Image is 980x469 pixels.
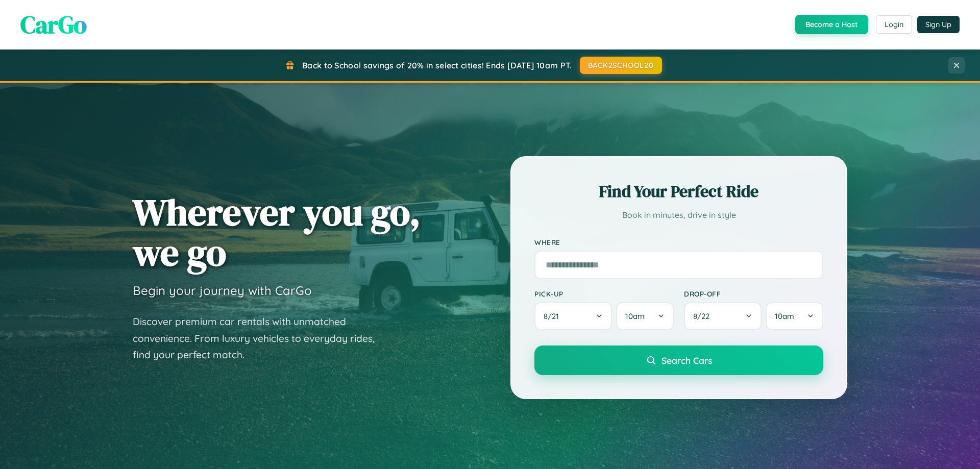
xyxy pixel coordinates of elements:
span: 8 / 22 [693,311,715,321]
button: BACK2SCHOOL20 [580,57,662,74]
span: Back to School savings of 20% in select cities! Ends [DATE] 10am PT. [302,60,572,70]
button: 10am [766,302,823,330]
h2: Find Your Perfect Ride [534,180,823,203]
span: 8 / 21 [544,311,564,321]
span: Search Cars [661,355,712,366]
button: Become a Host [795,15,868,34]
button: 10am [616,302,674,330]
button: Search Cars [534,345,823,375]
button: Sign Up [917,16,960,33]
button: Login [876,15,912,34]
label: Pick-up [534,289,674,298]
span: CarGo [20,8,87,41]
label: Where [534,238,823,246]
button: 8/22 [684,302,762,330]
h3: Begin your journey with CarGo [133,283,312,298]
h1: Wherever you go, we go [133,192,421,273]
span: 10am [775,311,794,321]
span: 10am [625,311,645,321]
label: Drop-off [684,289,823,298]
p: Discover premium car rentals with unmatched convenience. From luxury vehicles to everyday rides, ... [133,313,388,363]
button: 8/21 [534,302,612,330]
p: Book in minutes, drive in style [534,208,823,223]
